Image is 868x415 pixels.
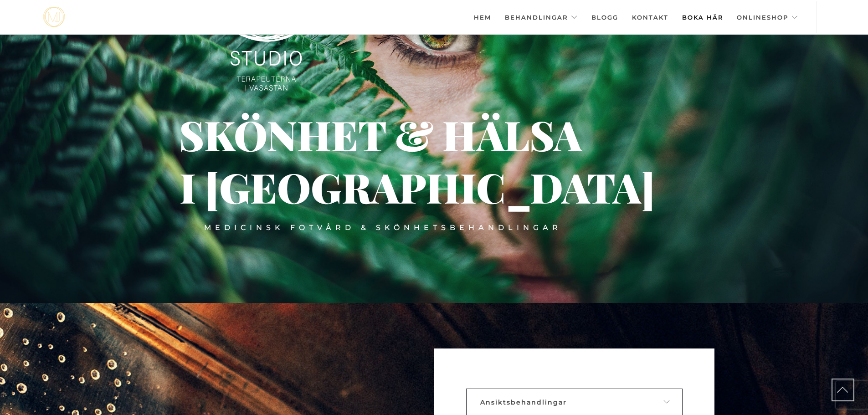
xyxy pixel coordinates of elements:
[682,1,723,33] a: Boka här
[632,1,668,33] a: Kontakt
[480,398,567,406] span: Ansiktsbehandlingar
[179,129,505,139] div: Skönhet & hälsa
[474,1,491,33] a: Hem
[591,1,618,33] a: Blogg
[737,1,798,33] a: Onlineshop
[43,7,65,27] img: mjstudio
[204,223,562,233] div: Medicinsk fotvård & skönhetsbehandlingar
[180,182,330,195] div: i [GEOGRAPHIC_DATA]
[43,7,65,27] a: mjstudio mjstudio mjstudio
[505,1,578,33] a: Behandlingar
